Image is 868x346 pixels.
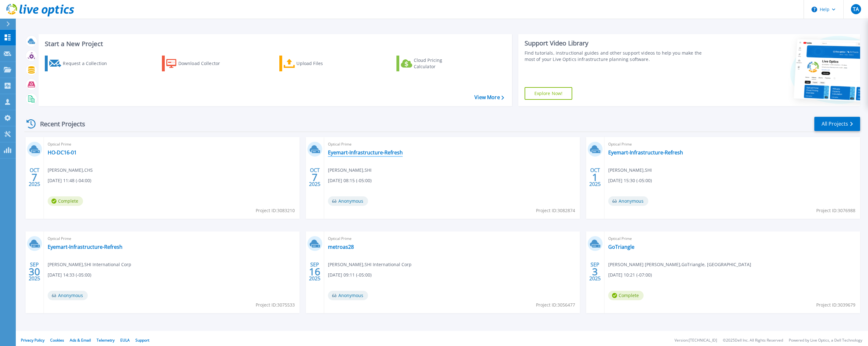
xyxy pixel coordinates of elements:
a: Cookies [50,337,64,343]
a: Download Collector [162,56,232,71]
a: Request a Collection [45,56,115,71]
span: 3 [592,269,598,274]
span: Optical Prime [328,235,576,242]
a: Cloud Pricing Calculator [396,56,467,71]
li: Version: [TECHNICAL_ID] [675,338,717,343]
span: 1 [592,175,598,180]
span: Optical Prime [608,141,856,148]
span: Project ID: 3076988 [816,207,855,214]
span: Anonymous [48,291,88,300]
h3: Start a New Project [45,40,504,47]
span: 7 [32,175,37,180]
span: [PERSON_NAME] , SHI International Corp [328,261,412,268]
a: Support [135,337,149,343]
div: Recent Projects [24,116,94,132]
li: Powered by Live Optics, a Dell Technology [789,338,862,343]
span: Complete [608,291,644,300]
div: OCT 2025 [28,166,40,189]
span: 16 [309,269,320,274]
span: Project ID: 3075533 [256,301,295,308]
a: metroas28 [328,244,354,250]
div: Request a Collection [63,57,113,70]
a: View More [474,94,504,100]
a: Explore Now! [525,87,573,100]
div: OCT 2025 [309,166,321,189]
span: [PERSON_NAME] , SHI [328,167,372,174]
span: Project ID: 3082874 [536,207,575,214]
span: [PERSON_NAME] , CHS [48,167,93,174]
span: Anonymous [328,291,368,300]
span: [DATE] 08:15 (-05:00) [328,177,372,184]
div: SEP 2025 [589,260,601,283]
span: Anonymous [328,196,368,206]
span: 7 [312,175,318,180]
a: Telemetry [97,337,115,343]
span: Optical Prime [48,235,296,242]
a: Eyemart-Infrastructure-Refresh [328,149,403,156]
span: Optical Prime [608,235,856,242]
a: Eyemart-Infrastructure-Refresh [608,149,683,156]
div: Support Video Library [525,39,702,47]
div: Upload Files [296,57,347,70]
span: Optical Prime [328,141,576,148]
div: Cloud Pricing Calculator [414,57,464,70]
span: Complete [48,196,83,206]
span: [PERSON_NAME] [PERSON_NAME] , GoTriangle, [GEOGRAPHIC_DATA] [608,261,751,268]
a: HO-DC16-01 [48,149,77,156]
span: Optical Prime [48,141,296,148]
span: [DATE] 14:33 (-05:00) [48,271,91,278]
a: All Projects [814,117,860,131]
span: 30 [29,269,40,274]
span: [PERSON_NAME] , SHI [608,167,652,174]
span: [DATE] 10:21 (-07:00) [608,271,652,278]
div: Download Collector [178,57,229,70]
div: SEP 2025 [309,260,321,283]
a: Upload Files [279,56,350,71]
div: OCT 2025 [589,166,601,189]
span: Anonymous [608,196,648,206]
a: GoTriangle [608,244,634,250]
li: © 2025 Dell Inc. All Rights Reserved [723,338,783,343]
span: TA [853,7,859,12]
div: Find tutorials, instructional guides and other support videos to help you make the most of your L... [525,50,702,63]
a: EULA [120,337,130,343]
span: Project ID: 3056477 [536,301,575,308]
a: Privacy Policy [21,337,45,343]
span: Project ID: 3039679 [816,301,855,308]
span: [DATE] 11:48 (-04:00) [48,177,91,184]
span: [DATE] 15:30 (-05:00) [608,177,652,184]
a: Ads & Email [70,337,91,343]
span: Project ID: 3083210 [256,207,295,214]
div: SEP 2025 [28,260,40,283]
span: [PERSON_NAME] , SHI International Corp [48,261,131,268]
a: Eyemart-Infrastructure-Refresh [48,244,122,250]
span: [DATE] 09:11 (-05:00) [328,271,372,278]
